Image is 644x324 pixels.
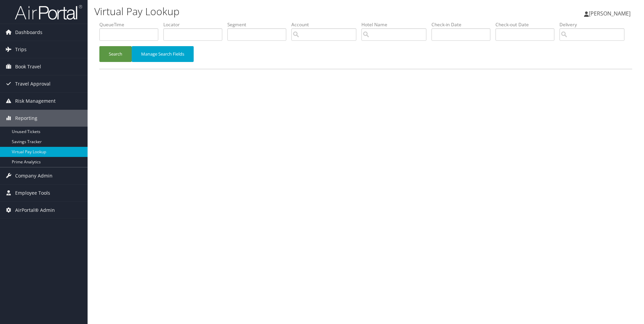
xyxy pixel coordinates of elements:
[99,46,132,62] button: Search
[15,110,37,127] span: Reporting
[15,185,50,201] span: Employee Tools
[94,4,456,19] h1: Virtual Pay Lookup
[15,24,42,41] span: Dashboards
[15,75,51,92] span: Travel Approval
[15,4,82,20] img: airportal-logo.png
[589,10,631,17] span: [PERSON_NAME]
[15,58,41,75] span: Book Travel
[559,21,630,28] label: Delivery
[15,93,56,109] span: Risk Management
[132,46,194,62] button: Manage Search Fields
[361,21,431,28] label: Hotel Name
[15,202,55,219] span: AirPortal® Admin
[227,21,291,28] label: Segment
[584,3,637,24] a: [PERSON_NAME]
[431,21,495,28] label: Check-in Date
[163,21,227,28] label: Locator
[15,41,27,58] span: Trips
[99,21,163,28] label: QueueTime
[495,21,559,28] label: Check-out Date
[15,167,53,184] span: Company Admin
[291,21,361,28] label: Account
